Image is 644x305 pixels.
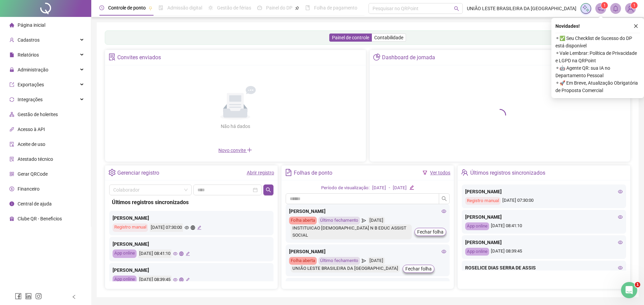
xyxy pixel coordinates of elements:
span: edit [186,278,190,282]
span: Aceite de uso [18,141,45,147]
div: Registro manual [465,197,501,205]
span: 1 [603,3,606,8]
div: [PERSON_NAME] [113,214,270,222]
div: [DATE] 08:41:10 [465,222,623,230]
span: 1 [635,282,640,287]
span: Gerar QRCode [18,171,48,177]
span: 1 [633,3,636,8]
div: INSTITUICAO [DEMOGRAPHIC_DATA] N B EDUC ASSIST SOCIAL [291,224,412,239]
span: Fechar folha [405,265,432,273]
span: Página inicial [18,22,45,28]
div: Não há dados [204,123,266,130]
div: App online [465,222,489,230]
span: qrcode [9,172,14,176]
span: edit [186,252,190,256]
span: api [9,127,14,132]
button: Fechar folha [414,228,446,236]
span: eye [442,249,446,254]
span: search [442,196,447,201]
iframe: Intercom live chat [621,282,637,298]
span: sun [208,5,213,10]
div: [PERSON_NAME] [113,240,270,248]
div: [PERSON_NAME] [465,188,623,195]
span: eye [173,252,177,256]
span: global [191,225,195,230]
span: audit [9,142,14,147]
span: ⚬ 🚀 Em Breve, Atualização Obrigatória de Proposta Comercial [555,79,640,94]
span: Painel de controle [332,35,369,40]
span: setting [109,169,116,176]
span: eye [185,225,189,230]
span: Fechar folha [417,228,444,236]
span: Clube QR - Beneficios [18,216,62,221]
span: edit [197,225,201,230]
span: search [454,6,459,11]
span: Folha de pagamento [314,5,357,10]
span: user-add [9,38,14,42]
span: notification [598,5,604,12]
span: eye [618,215,623,219]
div: [DATE] 08:41:10 [138,249,171,258]
span: Administração [18,67,48,72]
span: ⚬ Vale Lembrar: Política de Privacidade e LGPD na QRPoint [555,49,640,64]
div: Adeilton de [PERSON_NAME] [289,281,447,289]
span: Acesso à API [18,127,45,132]
span: loading [494,109,506,121]
span: Novidades ! [555,22,580,30]
div: App online [113,249,137,258]
span: eye [618,240,623,245]
img: 46995 [625,3,636,14]
div: - [389,184,390,192]
a: Abrir registro [247,170,274,175]
div: [DATE] [393,184,407,192]
span: dashboard [257,5,262,10]
span: edit [409,185,414,190]
span: eye [618,189,623,194]
div: [PERSON_NAME] [465,239,623,246]
span: solution [109,53,116,61]
span: file-done [159,5,163,10]
div: Registro manual [113,223,148,232]
div: [PERSON_NAME] [465,213,623,221]
span: eye [618,265,623,270]
span: send [362,257,366,265]
span: sync [9,97,14,102]
div: Últimos registros sincronizados [112,198,271,206]
div: Dashboard de jornada [382,52,435,63]
span: clock-circle [99,5,104,10]
span: send [362,217,366,224]
span: ⚬ 🤖 Agente QR: sua IA no Departamento Pessoal [555,64,640,79]
span: Controle de ponto [108,5,146,10]
div: Último fechamento [318,217,360,224]
span: linkedin [25,293,32,300]
span: Contabilidade [374,35,403,40]
div: UNIÃO LESTE BRASILEIRA DA [GEOGRAPHIC_DATA] [291,265,400,273]
span: lock [9,67,14,72]
span: ⚬ ✅ Seu Checklist de Sucesso do DP está disponível [555,35,640,49]
span: bell [613,5,619,12]
span: Integrações [18,97,43,102]
div: Gerenciar registro [117,167,159,179]
span: filter [423,170,427,175]
div: [PERSON_NAME] [289,208,447,215]
span: book [305,5,310,10]
span: pushpin [295,6,299,10]
span: close [634,24,638,28]
span: plus [247,147,252,153]
span: Gestão de férias [217,5,251,10]
div: [PERSON_NAME] [289,248,447,255]
div: [DATE] [368,217,385,224]
sup: Atualize o seu contato no menu Meus Dados [631,2,638,9]
div: Último fechamento [318,257,360,265]
div: [DATE] 08:39:45 [138,276,171,284]
div: App online [465,248,489,256]
span: dollar [9,187,14,191]
span: team [461,169,468,176]
span: home [9,23,14,27]
span: Painel do DP [266,5,292,10]
span: export [9,82,14,87]
img: sparkle-icon.fc2bf0ac1784a2077858766a79e2daf3.svg [582,5,590,12]
span: search [266,187,271,193]
span: eye [442,209,446,214]
div: Convites enviados [117,52,161,63]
